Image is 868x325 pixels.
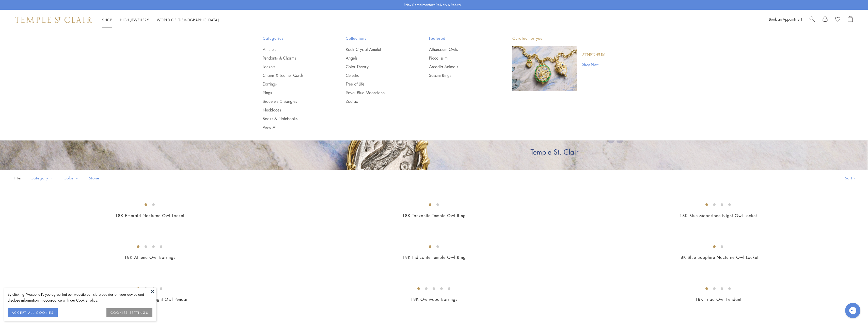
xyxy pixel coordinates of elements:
[263,107,326,113] a: Necklaces
[263,81,326,87] a: Earrings
[28,175,57,181] span: Category
[263,55,326,61] a: Pendants & Charms
[115,213,184,218] a: 18K Emerald Nocturne Owl Locket
[429,35,492,41] span: Featured
[263,116,326,121] a: Books & Notebooks
[769,17,802,22] a: Book an Appointment
[124,255,175,260] a: 18K Athena Owl Earrings
[582,52,606,58] a: Athenæum
[402,255,466,260] a: 18K Indicolite Temple Owl Ring
[106,308,152,317] button: COOKIES SETTINGS
[402,213,466,218] a: 18K Tanzanite Temple Owl Ring
[833,170,868,186] button: Show sort by
[404,2,462,7] p: Enjoy Complimentary Delivery & Returns
[848,16,853,24] a: Open Shopping Bag
[61,175,83,181] span: Color
[263,90,326,95] a: Rings
[102,17,112,22] a: ShopShop
[678,255,759,260] a: 18K Blue Sapphire Nocturne Owl Locket
[8,291,152,303] div: By clicking “Accept all”, you agree that our website can store cookies on your device and disclos...
[346,47,409,52] a: Rock Crystal Amulet
[411,296,457,302] a: 18K Owlwood Earrings
[102,17,219,23] nav: Main navigation
[695,296,741,302] a: 18K Triad Owl Pendant
[15,17,92,23] img: Temple St. Clair
[429,64,492,69] a: Arcadia Animals
[120,17,149,22] a: High JewelleryHigh Jewellery
[60,172,83,184] button: Color
[263,73,326,78] a: Chains & Leather Cords
[512,35,606,41] p: Curated for you
[263,64,326,69] a: Lockets
[346,35,409,41] span: Collections
[843,301,863,320] iframe: Gorgias live chat messenger
[263,35,326,41] span: Categories
[263,47,326,52] a: Amulets
[429,47,492,52] a: Athenæum Owls
[8,308,58,317] button: ACCEPT ALL COOKIES
[810,16,815,24] a: Search
[835,16,840,24] a: View Wishlist
[346,90,409,95] a: Royal Blue Moonstone
[86,175,108,181] span: Stone
[27,172,57,184] button: Category
[429,73,492,78] a: Sassini Rings
[85,172,108,184] button: Stone
[263,124,326,130] a: View All
[346,55,409,61] a: Angels
[680,213,757,218] a: 18K Blue Moonstone Night Owl Locket
[346,64,409,69] a: Color Theory
[429,55,492,61] a: Piccolissimi
[346,81,409,87] a: Tree of Life
[346,98,409,104] a: Zodiac
[157,17,219,22] a: World of [DEMOGRAPHIC_DATA]World of [DEMOGRAPHIC_DATA]
[346,73,409,78] a: Celestial
[582,61,606,67] a: Shop Now
[263,98,326,104] a: Bracelets & Bangles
